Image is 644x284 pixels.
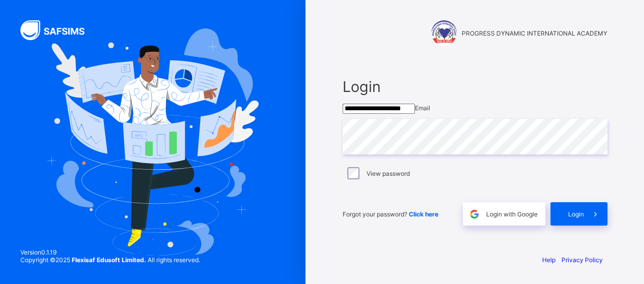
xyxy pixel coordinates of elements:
img: google.396cfc9801f0270233282035f929180a.svg [468,208,480,220]
img: Hero Image [47,28,259,256]
span: Email [415,104,430,112]
strong: Flexisaf Edusoft Limited. [72,256,146,264]
span: Copyright © 2025 All rights reserved. [20,256,200,264]
a: Privacy Policy [562,256,603,264]
span: PROGRESS DYNAMIC INTERNATIONAL ACADEMY [462,29,607,37]
span: Login [568,210,584,218]
a: Help [542,256,555,264]
a: Click here [409,210,438,218]
span: Login [343,78,607,96]
span: Forgot your password? [343,210,438,218]
span: Login with Google [486,210,538,218]
label: View password [367,170,410,177]
img: SAFSIMS Logo [20,20,97,40]
span: Version 0.1.19 [20,248,200,256]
